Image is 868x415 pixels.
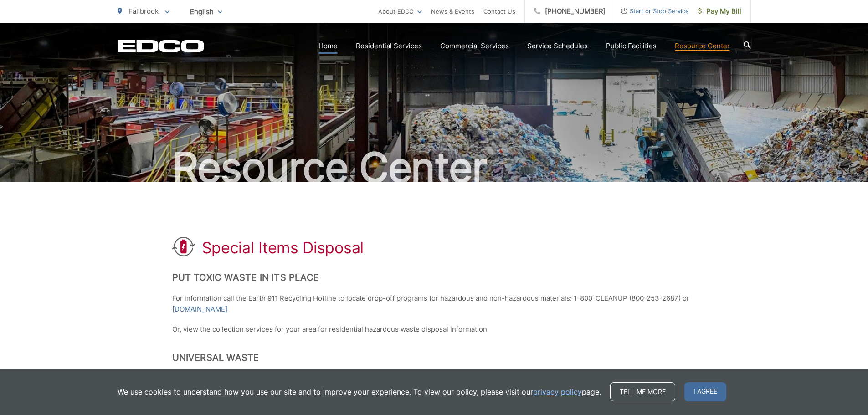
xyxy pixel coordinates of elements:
p: Or, view the collection services for your area for residential hazardous waste disposal information. [172,324,696,335]
a: privacy policy [533,386,582,397]
a: Public Facilities [606,41,657,51]
p: For information call the Earth 911 Recycling Hotline to locate drop-off programs for hazardous an... [172,293,696,315]
h2: Resource Center [118,145,751,190]
span: Pay My Bill [698,6,741,17]
h1: Special Items Disposal [202,239,364,257]
a: Tell me more [610,382,675,401]
h2: Put Toxic Waste In Its Place [172,272,696,283]
a: Resource Center [675,41,730,51]
h2: Universal Waste [172,352,696,363]
a: About EDCO [378,6,422,17]
a: [DOMAIN_NAME] [172,304,227,315]
a: Commercial Services [440,41,509,51]
span: I agree [684,382,726,401]
a: Residential Services [356,41,422,51]
a: Home [318,41,338,51]
a: EDCD logo. Return to the homepage. [118,40,204,52]
a: Contact Us [483,6,515,17]
span: English [183,4,229,20]
a: News & Events [431,6,474,17]
p: We use cookies to understand how you use our site and to improve your experience. To view our pol... [118,386,601,397]
span: Fallbrook [128,7,159,15]
a: Service Schedules [527,41,588,51]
